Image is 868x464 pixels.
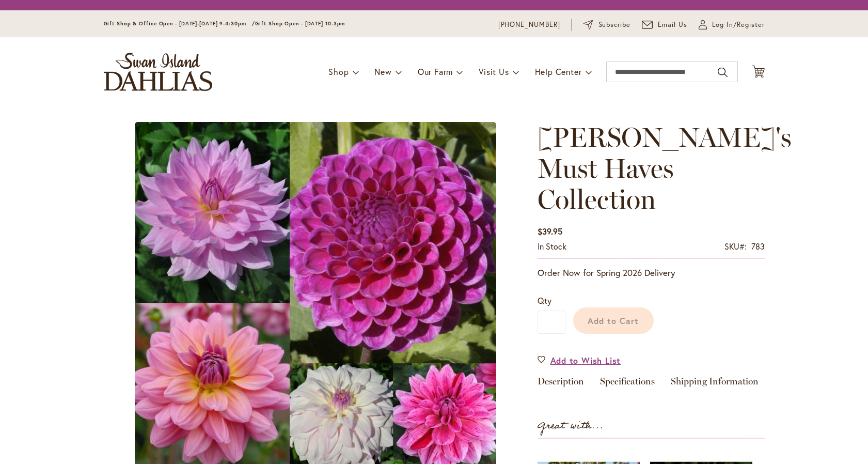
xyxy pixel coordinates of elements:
span: Add to Wish List [550,354,621,366]
div: 783 [751,241,765,253]
a: Shipping Information [671,377,759,392]
span: Subscribe [598,20,631,30]
span: In stock [538,241,566,252]
p: Order Now for Spring 2026 Delivery [538,267,765,279]
span: Visit Us [479,66,509,77]
span: Our Farm [418,66,453,77]
button: Search [718,64,727,81]
a: store logo [104,53,212,91]
a: Subscribe [583,20,630,30]
strong: SKU [724,241,747,252]
a: Log In/Register [699,20,765,30]
div: Detailed Product Info [538,377,765,392]
span: Qty [538,295,551,306]
a: [PHONE_NUMBER] [498,20,561,30]
strong: Great with... [538,417,604,435]
a: Email Us [642,20,687,30]
span: Gift Shop & Office Open - [DATE]-[DATE] 9-4:30pm / [104,20,256,27]
span: $39.95 [538,226,562,237]
a: Add to Wish List [538,354,621,366]
span: New [374,66,391,77]
span: [PERSON_NAME]'s Must Haves Collection [538,121,792,215]
span: Log In/Register [712,20,765,30]
a: Description [538,377,584,392]
span: Gift Shop Open - [DATE] 10-3pm [255,20,345,27]
div: Availability [538,241,566,253]
a: Specifications [600,377,655,392]
span: Help Center [535,66,582,77]
span: Shop [328,66,349,77]
span: Email Us [658,20,687,30]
